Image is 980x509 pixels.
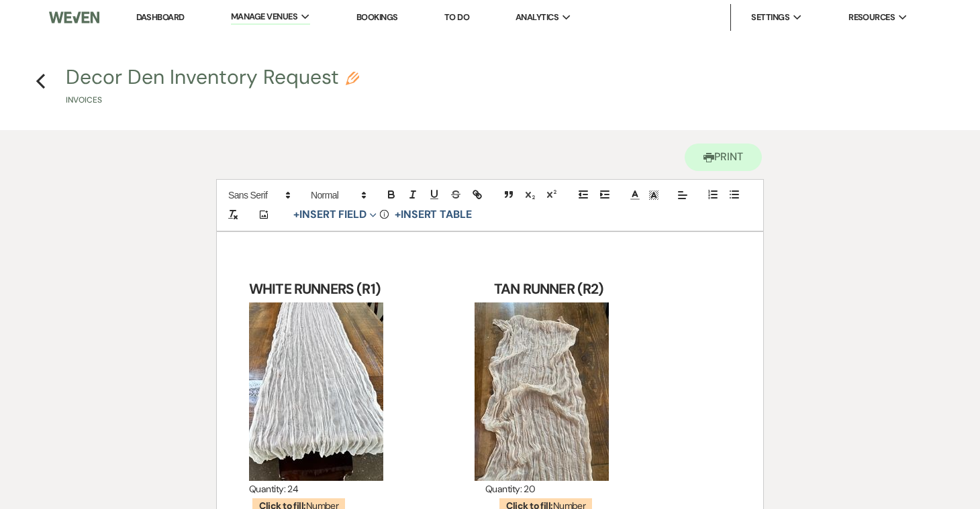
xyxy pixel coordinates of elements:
[390,207,477,223] button: +Insert Table
[289,207,381,223] button: Insert Field
[66,67,359,107] button: Decor Den Inventory RequestInvoices
[356,11,398,23] a: Bookings
[644,187,663,203] span: Text Background Color
[136,11,185,23] a: Dashboard
[249,481,731,498] p: Quantity: 24 Quantity: 20
[475,302,609,481] img: IMG_5759.jpg
[673,187,692,203] span: Alignment
[494,280,603,298] strong: TAN RUNNER (R2)
[685,144,762,171] button: Print
[305,187,371,203] span: Header Formats
[293,209,299,220] span: +
[626,187,644,203] span: Text Color
[66,94,359,107] p: Invoices
[751,11,789,24] span: Settings
[516,11,558,24] span: Analytics
[231,10,297,23] span: Manage Venues
[444,11,469,23] a: To Do
[49,3,99,32] img: Weven Logo
[848,11,895,24] span: Resources
[395,209,401,220] span: +
[249,280,381,298] strong: WHITE RUNNERS (R1)
[249,302,383,481] img: 0E27E6B9-49C1-4B0A-9208-4AC273D2848D.jpeg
